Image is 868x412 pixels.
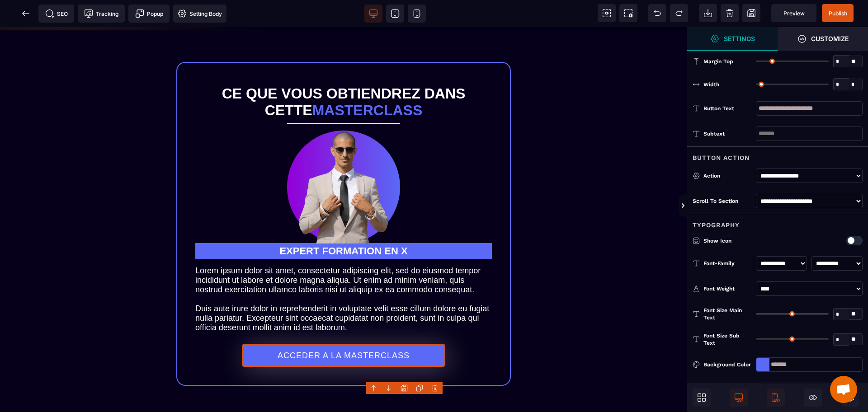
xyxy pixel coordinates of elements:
span: Favicon [173,5,226,23]
span: Popup [135,9,163,18]
p: Show Icon [693,236,806,245]
div: Font Weight [703,284,751,293]
span: View components [598,4,616,22]
strong: Settings [724,35,755,42]
div: Action [703,171,751,180]
span: Is Show Desktop [730,389,748,407]
span: Font Size Sub Text [703,332,751,346]
span: Seo meta data [38,5,74,23]
span: SEO [45,9,68,18]
span: View tablet [386,5,404,23]
span: Publish [829,10,847,17]
span: Open Blocks [693,389,711,407]
span: Undo [648,4,666,22]
span: Is Show Mobile [767,389,785,407]
span: Preview [783,10,805,17]
span: masterclass [312,75,423,91]
span: Font Size Main Text [703,307,751,321]
span: Open Style Manager [778,27,868,51]
span: Create Alert Modal [128,5,170,23]
span: View mobile [408,5,426,23]
span: Clear [721,4,739,22]
text: Lorem ipsum dolor sit amet, consectetur adipiscing elit, sed do eiusmod tempor incididunt ut labo... [195,237,492,308]
span: Margin Top [703,58,733,65]
div: Background Color [703,360,751,369]
div: Button Action [687,146,868,163]
div: Mở cuộc trò chuyện [830,376,857,403]
span: Redo [670,4,688,22]
h1: Ce que vous obtiendrez dans cette [195,54,492,96]
div: Typography [687,214,868,230]
img: 643546126f8e52ece12a677282fea1e0_profil.png [287,103,400,216]
span: Tracking [84,9,118,18]
span: View desktop [364,5,382,23]
div: Button Text [703,104,751,113]
span: Toggle Views [687,192,696,220]
span: Screenshot [619,4,637,22]
span: Back [17,5,35,23]
span: Open Import Webpage [699,4,717,22]
div: Font-Family [703,259,751,268]
div: Subtext [703,129,751,138]
span: Open Style Manager [687,27,778,51]
div: Scroll to section [693,197,751,206]
text: EXPERT FORMATION EN X [195,216,492,232]
span: Width [703,81,719,88]
span: Save [742,4,760,22]
strong: Customize [811,35,849,42]
span: Cmd Hidden Block [804,389,822,407]
button: ACCEDER A LA MASTERCLASS [244,317,447,340]
span: Save [822,4,854,22]
span: Setting Body [178,9,222,18]
span: Preview [771,4,816,22]
span: Tracking code [78,5,125,23]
